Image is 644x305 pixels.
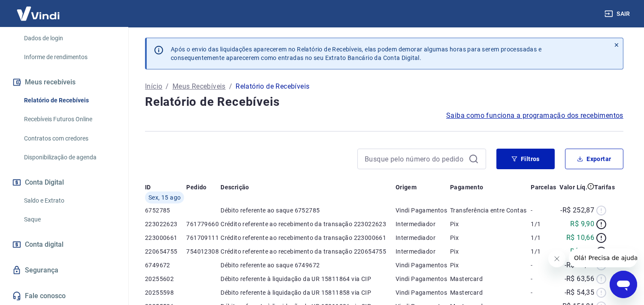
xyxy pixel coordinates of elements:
[531,220,558,228] p: 1/1
[450,183,484,191] p: Pagamento
[21,211,118,228] a: Saque
[531,288,558,297] p: -
[10,0,66,27] img: Vindi
[396,206,450,215] p: Vindi Pagamentos
[221,261,396,269] p: Débito referente ao saque 6749672
[221,288,396,297] p: Débito referente à liquidação da UR 15811858 via CIP
[172,81,226,92] a: Meus Recebíveis
[531,183,556,191] p: Parcelas
[365,152,465,165] input: Busque pelo número do pedido
[21,111,118,128] a: Recebíveis Futuros Online
[145,81,162,92] a: Início
[450,275,531,283] p: Mastercard
[145,288,187,297] p: 20255598
[221,247,396,256] p: Crédito referente ao recebimento da transação 220654755
[187,183,207,191] p: Pedido
[531,233,558,242] p: 1/1
[10,173,118,192] button: Conta Digital
[450,206,531,215] p: Transferência entre Contas
[21,130,118,147] a: Contratos com credores
[145,183,151,191] p: ID
[396,233,450,242] p: Intermediador
[145,261,187,269] p: 6749672
[531,261,558,269] p: -
[566,233,594,243] p: R$ 10,66
[603,6,634,22] button: Sair
[221,233,396,242] p: Crédito referente ao recebimento da transação 223000661
[229,81,232,92] p: /
[531,206,558,215] p: -
[531,247,558,256] p: 1/1
[21,48,118,66] a: Informe de rendimentos
[565,274,595,284] p: -R$ 63,56
[496,149,555,169] button: Filtros
[396,247,450,256] p: Intermediador
[21,149,118,166] a: Disponibilização de agenda
[571,246,595,257] p: R$ 3,05
[450,233,531,242] p: Pix
[10,261,118,280] a: Segurança
[145,233,187,242] p: 223000661
[594,183,615,191] p: Tarifas
[145,220,187,228] p: 223022623
[145,93,623,111] h4: Relatório de Recebíveis
[396,261,450,269] p: Vindi Pagamentos
[221,275,396,283] p: Débito referente à liquidação da UR 15811864 via CIP
[559,183,587,191] p: Valor Líq.
[187,220,221,228] p: 761779660
[548,250,565,267] iframe: Fechar mensagem
[21,92,118,109] a: Relatório de Recebíveis
[565,287,595,298] p: -R$ 54,35
[560,205,594,215] p: -R$ 252,87
[171,45,541,62] p: Após o envio das liquidações aparecerem no Relatório de Recebíveis, elas podem demorar algumas ho...
[565,149,623,169] button: Exportar
[610,271,637,298] iframe: Botão para abrir a janela de mensagens
[21,30,118,47] a: Dados de login
[571,219,595,229] p: R$ 9,90
[148,193,181,202] span: Sex, 15 ago
[450,247,531,256] p: Pix
[450,261,531,269] p: Pix
[25,239,63,251] span: Conta digital
[21,192,118,209] a: Saldo e Extrato
[221,220,396,228] p: Crédito referente ao recebimento da transação 223022623
[236,81,309,92] p: Relatório de Recebíveis
[446,111,623,121] a: Saiba como funciona a programação dos recebimentos
[221,206,396,215] p: Débito referente ao saque 6752785
[5,6,72,13] span: Olá! Precisa de ajuda?
[531,275,558,283] p: -
[396,275,450,283] p: Vindi Pagamentos
[10,73,118,92] button: Meus recebíveis
[145,206,187,215] p: 6752785
[166,81,169,92] p: /
[187,247,221,256] p: 754012308
[145,275,187,283] p: 20255602
[396,220,450,228] p: Intermediador
[221,183,249,191] p: Descrição
[396,183,417,191] p: Origem
[450,220,531,228] p: Pix
[450,288,531,297] p: Mastercard
[569,248,637,267] iframe: Mensagem da empresa
[145,247,187,256] p: 220654755
[10,235,118,254] a: Conta digital
[396,288,450,297] p: Vindi Pagamentos
[187,233,221,242] p: 761709111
